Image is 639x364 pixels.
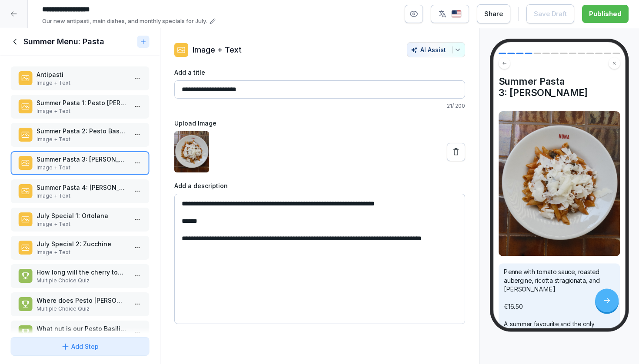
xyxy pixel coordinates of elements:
p: July Special 2: Zucchine [37,239,127,248]
div: Share [484,9,503,19]
p: Summer Pasta 3: [PERSON_NAME] [37,155,127,164]
p: Image + Text [37,192,127,200]
div: Add Step [61,342,99,351]
div: Save Draft [534,9,567,19]
div: July Special 1: OrtolanaImage + Text [10,208,150,232]
p: Image + Text [37,220,127,228]
div: How long will the cherry tomato antipasti be on the menu?Multiple Choice Quiz [10,264,150,288]
p: Multiple Choice Quiz [37,305,127,313]
p: How long will the cherry tomato antipasti be on the menu? [37,268,127,277]
button: Share [477,4,510,23]
p: What nut is our Pesto Basilico made with? [37,324,127,333]
div: What nut is our Pesto Basilico made with?Multiple Choice Quiz [10,321,150,344]
div: Where does Pesto [PERSON_NAME] come from?Multiple Choice Quiz [10,292,150,316]
div: Summer Pasta 2: Pesto BasilicoImage + Text [10,123,150,147]
h4: Summer Pasta 3: [PERSON_NAME] [499,76,620,99]
label: Add a description [174,181,465,190]
p: Penne with tomato sauce, roasted aubergine, ricotta stragionata, and [PERSON_NAME] €16.50 A summe... [504,268,615,346]
label: Add a title [174,68,465,77]
label: Upload Image [174,119,465,128]
p: Image + Text [37,107,127,115]
p: Summer Pasta 4: [PERSON_NAME] [37,183,127,192]
div: AntipastiImage + Text [10,66,150,90]
p: 21 / 200 [174,102,465,110]
p: Image + Text [37,136,127,143]
p: July Special 1: Ortolana [37,211,127,220]
img: us.svg [451,10,462,18]
div: Summer Pasta 3: [PERSON_NAME]Image + Text [10,151,150,175]
div: Summer Pasta 4: [PERSON_NAME]Image + Text [10,179,150,203]
div: Summer Pasta 1: Pesto [PERSON_NAME]Image + Text [10,95,150,119]
div: Published [589,9,622,19]
img: efsfbl275vgz9bd658af8yfd.png [174,131,209,172]
div: July Special 2: ZucchineImage + Text [10,236,150,260]
h1: Summer Menu: Pasta [23,36,104,47]
p: Image + Text [37,248,127,256]
img: Image and Text preview image [499,111,620,256]
p: Summer Pasta 2: Pesto Basilico [37,126,127,136]
p: Image + Text [37,164,127,172]
p: Our new antipasti, main dishes, and monthly specials for July. [42,17,207,26]
button: Save Draft [526,4,574,23]
p: Summer Pasta 1: Pesto [PERSON_NAME] [37,98,127,107]
button: AI Assist [407,42,465,57]
p: Antipasti [37,70,127,79]
button: Published [582,5,629,23]
p: Image + Text [193,44,242,56]
div: AI Assist [411,46,461,53]
p: Image + Text [37,79,127,87]
p: Multiple Choice Quiz [37,277,127,285]
p: Where does Pesto [PERSON_NAME] come from? [37,296,127,305]
button: Add Step [10,337,150,356]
